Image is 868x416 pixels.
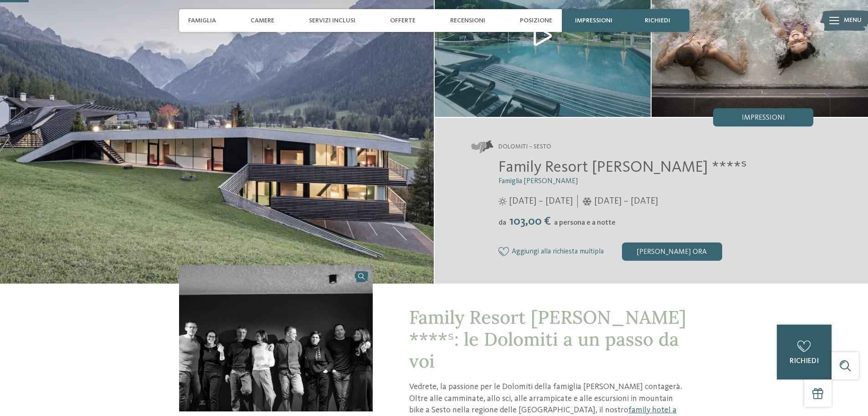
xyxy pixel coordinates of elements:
[498,142,551,152] span: Dolomiti – Sesto
[498,219,506,226] span: da
[742,114,785,121] span: Impressioni
[309,17,355,25] span: Servizi inclusi
[790,358,819,365] span: richiedi
[594,195,658,208] span: [DATE] – [DATE]
[645,17,670,25] span: richiedi
[512,248,604,256] span: Aggiungi alla richiesta multipla
[622,242,722,261] div: [PERSON_NAME] ora
[582,197,592,205] i: Orari d'apertura inverno
[509,195,573,208] span: [DATE] – [DATE]
[507,216,553,227] span: 103,00 €
[498,159,747,175] span: Family Resort [PERSON_NAME] ****ˢ
[575,17,612,25] span: Impressioni
[498,178,578,185] span: Famiglia [PERSON_NAME]
[251,17,274,25] span: Camere
[520,17,552,25] span: Posizione
[188,17,216,25] span: Famiglia
[179,265,373,411] img: Il nostro family hotel a Sesto, il vostro rifugio sulle Dolomiti.
[498,197,507,205] i: Orari d'apertura estate
[390,17,416,25] span: Offerte
[554,219,616,226] span: a persona e a notte
[450,17,485,25] span: Recensioni
[777,325,832,379] a: richiedi
[409,305,686,373] span: Family Resort [PERSON_NAME] ****ˢ: le Dolomiti a un passo da voi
